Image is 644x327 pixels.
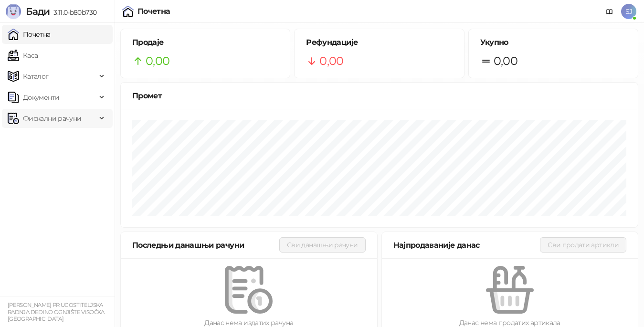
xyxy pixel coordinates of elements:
small: [PERSON_NAME] PR UGOSTITELJSKA RADNJA DEDINO OGNJIŠTE VISOČKA [GEOGRAPHIC_DATA] [8,302,105,322]
span: 3.11.0-b80b730 [50,8,96,17]
span: Каталог [23,67,49,86]
span: SJ [621,4,636,19]
span: Документи [23,88,59,107]
button: Сви данашњи рачуни [279,237,365,253]
div: Последњи данашњи рачуни [132,239,279,251]
h5: Продаје [132,37,278,48]
h5: Укупно [480,37,626,48]
span: 0,00 [319,52,343,70]
a: Почетна [8,25,51,44]
span: 0,00 [146,52,169,70]
h5: Рефундације [306,37,452,48]
button: Сви продати артикли [540,237,626,253]
span: 0,00 [494,52,517,70]
div: Почетна [137,8,170,15]
img: Logo [6,4,21,19]
span: Бади [26,6,50,17]
div: Најпродаваније данас [393,239,540,251]
span: Фискални рачуни [23,109,81,128]
a: Документација [602,4,617,19]
a: Каса [8,46,38,65]
div: Промет [132,90,626,102]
